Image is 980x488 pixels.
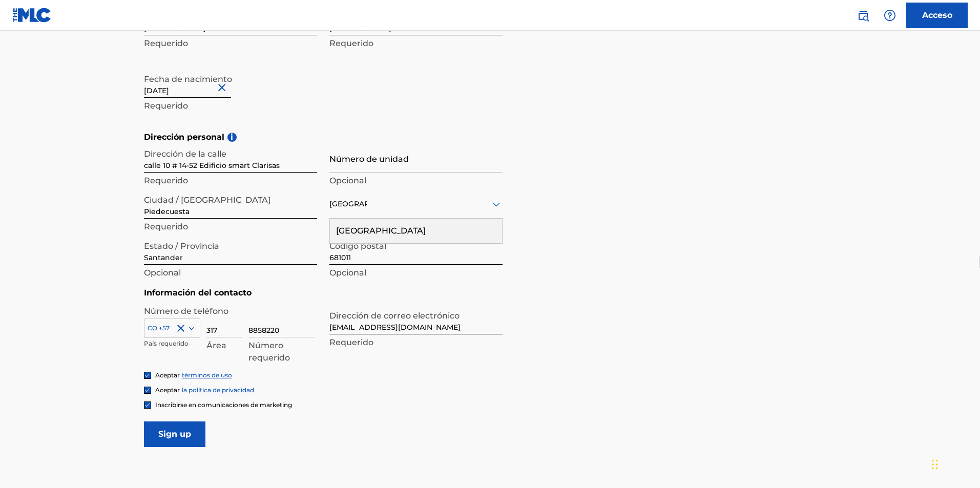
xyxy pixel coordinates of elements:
font: Fecha de nacimiento [144,74,232,84]
font: Aceptar [155,371,180,379]
font: Acceso [922,10,952,20]
div: Arrastrar [932,449,938,480]
img: caja [144,387,151,393]
img: ayuda [884,9,896,22]
font: Área [206,341,226,350]
img: buscar [857,9,869,22]
font: Opcional [329,176,366,185]
a: Búsqueda pública [853,5,873,26]
font: [GEOGRAPHIC_DATA] [336,226,426,236]
font: Opcional [329,268,366,278]
font: Requerido [144,222,188,231]
a: Acceso [906,3,968,28]
font: Dirección personal [144,132,224,142]
font: Requerido [144,101,188,111]
font: i [231,132,233,142]
font: Requerido [144,176,188,185]
a: la política de privacidad [182,386,254,394]
div: Ayuda [880,5,900,26]
font: Número de teléfono [144,306,228,316]
input: Sign up [144,421,205,447]
a: términos de uso [182,371,232,379]
font: Número requerido [248,341,290,363]
button: Cerca [216,72,231,103]
font: Requerido [144,38,188,48]
img: caja [144,372,151,378]
font: Inscribirse en comunicaciones de marketing [155,401,292,409]
iframe: Widget de chat [929,439,980,488]
font: Aceptar [155,386,180,394]
img: caja [144,402,151,408]
font: Opcional [144,268,181,278]
font: Información del contacto [144,288,252,298]
font: Requerido [329,38,373,48]
img: Logotipo del MLC [12,8,52,23]
font: País requerido [144,340,189,347]
font: Requerido [329,337,373,347]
